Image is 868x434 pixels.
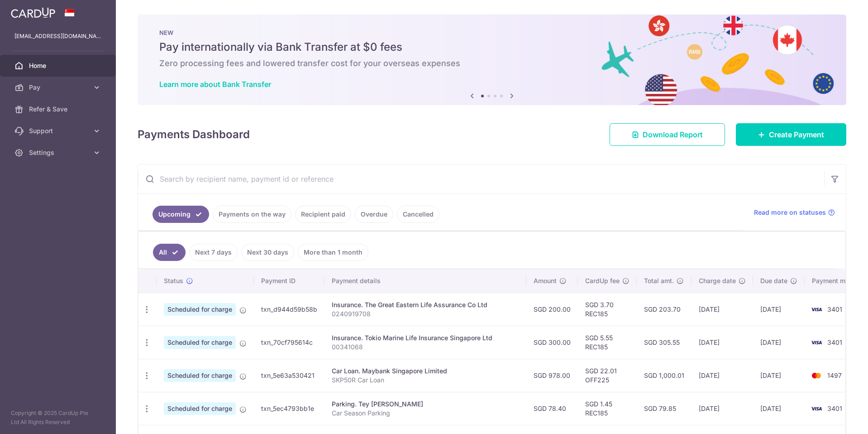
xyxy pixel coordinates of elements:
th: Payment details [324,269,526,293]
th: Payment ID [254,269,324,293]
a: Next 7 days [189,244,238,261]
td: [DATE] [692,392,753,425]
td: SGD 22.01 OFF225 [578,359,637,392]
img: Bank transfer banner [138,14,846,105]
td: SGD 305.55 [637,326,692,359]
h5: Pay internationally via Bank Transfer at $0 fees [159,40,825,54]
span: Status [164,276,183,285]
td: SGD 1.45 REC185 [578,392,637,425]
a: Upcoming [153,206,209,223]
p: 0240919708 [332,309,519,318]
img: Bank Card [807,304,825,315]
td: SGD 5.55 REC185 [578,326,637,359]
td: SGD 78.40 [526,392,578,425]
span: Scheduled for charge [164,402,236,415]
span: Settings [29,148,89,157]
p: Car Season Parking [332,409,519,418]
div: Insurance. The Great Eastern Life Assurance Co Ltd [332,300,519,309]
a: Next 30 days [241,244,294,261]
img: Bank Card [807,370,825,381]
td: txn_d944d59b58b [254,293,324,326]
img: Bank Card [807,403,825,414]
span: 1497 [827,371,842,379]
input: Search by recipient name, payment id or reference [138,164,824,193]
td: SGD 200.00 [526,293,578,326]
td: [DATE] [692,293,753,326]
span: Home [29,61,89,70]
td: [DATE] [692,359,753,392]
div: Insurance. Tokio Marine Life Insurance Singapore Ltd [332,333,519,342]
span: 3401 [827,338,842,346]
td: txn_5ec4793bb1e [254,392,324,425]
a: Cancelled [397,206,439,223]
span: Support [29,126,89,135]
span: Download Report [643,129,703,140]
p: SKP50R Car Loan [332,376,519,385]
span: Due date [760,276,787,285]
span: CardUp fee [585,276,620,285]
div: Car Loan. Maybank Singapore Limited [332,366,519,376]
span: Pay [29,83,89,92]
a: Recipient paid [295,206,351,223]
p: 00341068 [332,342,519,352]
p: [EMAIL_ADDRESS][DOMAIN_NAME] [14,32,101,41]
a: Learn more about Bank Transfer [159,80,271,89]
a: Read more on statuses [754,208,835,217]
td: SGD 978.00 [526,359,578,392]
span: Scheduled for charge [164,303,236,316]
a: Overdue [355,206,393,223]
span: 3401 [827,305,842,313]
td: [DATE] [753,326,805,359]
h4: Payments Dashboard [138,126,250,143]
span: Amount [534,276,557,285]
td: SGD 79.85 [637,392,692,425]
td: [DATE] [692,326,753,359]
td: [DATE] [753,293,805,326]
a: All [153,244,186,261]
a: Create Payment [736,123,846,146]
span: Scheduled for charge [164,336,236,349]
span: Create Payment [769,129,824,140]
td: txn_5e63a530421 [254,359,324,392]
td: txn_70cf795614c [254,326,324,359]
p: NEW [159,29,825,36]
td: SGD 1,000.01 [637,359,692,392]
img: Bank Card [807,337,825,348]
div: Parking. Tey [PERSON_NAME] [332,400,519,409]
td: SGD 203.70 [637,293,692,326]
span: Scheduled for charge [164,369,236,382]
td: SGD 300.00 [526,326,578,359]
span: Charge date [699,276,736,285]
span: Refer & Save [29,105,89,114]
span: Read more on statuses [754,208,826,217]
span: 3401 [827,405,842,412]
a: More than 1 month [298,244,368,261]
h6: Zero processing fees and lowered transfer cost for your overseas expenses [159,58,825,69]
a: Payments on the way [213,206,291,223]
td: [DATE] [753,359,805,392]
a: Download Report [610,123,725,146]
img: CardUp [11,7,55,18]
td: [DATE] [753,392,805,425]
span: Total amt. [644,276,674,285]
td: SGD 3.70 REC185 [578,293,637,326]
